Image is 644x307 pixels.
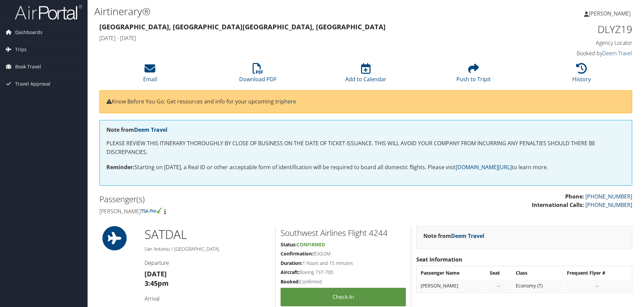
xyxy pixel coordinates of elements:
[106,163,134,171] strong: Reminder:
[423,232,484,240] strong: Note from
[281,278,300,285] strong: Booked:
[15,4,82,20] img: airportal-logo.png
[589,10,631,17] span: [PERSON_NAME]
[15,75,51,92] span: Travel Approval
[281,227,406,239] h2: Southwest Airlines Flight 4244
[281,269,299,275] strong: Aircraft:
[106,126,167,133] strong: Note from
[94,4,456,19] h1: Airtinerary®
[512,280,563,292] td: Economy (T)
[144,226,270,243] h1: SAT DAL
[281,288,406,306] a: Check-in
[106,97,625,106] p: Know Before You Go: Get resources and info for your upcoming trip
[416,256,462,263] strong: Seat Information
[281,260,302,266] strong: Duration:
[281,241,297,248] strong: Status:
[456,163,512,171] a: [DOMAIN_NAME][URL]
[281,269,406,276] h5: Boeing 737-700
[602,50,632,57] a: Deem Travel
[507,50,632,57] h4: Booked by
[585,193,632,200] a: [PHONE_NUMBER]
[15,24,42,41] span: Dashboards
[144,246,270,252] h5: San Antonio / [GEOGRAPHIC_DATA]
[106,163,625,172] p: Starting on [DATE], a Real ID or other acceptable form of identification will be required to boar...
[15,58,41,75] span: Book Travel
[141,208,163,214] img: tsa-precheck.png
[297,241,325,248] span: Confirmed
[585,201,632,209] a: [PHONE_NUMBER]
[507,22,632,36] h1: DLYZ19
[486,267,512,279] th: Seat
[144,259,270,267] h4: Departure
[99,193,361,205] h2: Passenger(s)
[281,250,406,257] h5: B3GI2M
[512,267,563,279] th: Class
[106,139,625,156] p: PLEASE REVIEW THIS ITINERARY THOROUGHLY BY CLOSE OF BUSINESS ON THE DATE OF TICKET ISSUANCE. THIS...
[15,41,27,58] span: Trips
[417,280,486,292] td: [PERSON_NAME]
[584,3,637,24] a: [PERSON_NAME]
[572,67,591,83] a: History
[284,98,296,105] a: here
[99,22,386,31] strong: [GEOGRAPHIC_DATA], [GEOGRAPHIC_DATA] [GEOGRAPHIC_DATA], [GEOGRAPHIC_DATA]
[417,267,486,279] th: Passenger Name
[134,126,167,133] a: Deem Travel
[451,232,484,240] a: Deem Travel
[567,283,628,289] div: --
[239,67,277,83] a: Download PDF
[507,39,632,47] h4: Agency Locator
[563,267,631,279] th: Frequent Flyer #
[345,67,386,83] a: Add to Calendar
[99,208,361,215] h4: [PERSON_NAME]
[456,67,491,83] a: Push to Tripit
[144,269,167,278] strong: [DATE]
[281,260,406,267] h5: 1 hours and 15 minutes
[99,34,496,42] h4: [DATE] - [DATE]
[490,283,508,289] div: --
[565,193,584,200] strong: Phone:
[144,295,270,302] h4: Arrival
[281,278,406,285] h5: Confirmed
[532,201,584,209] strong: International Calls:
[281,250,313,257] strong: Confirmation:
[143,67,157,83] a: Email
[144,279,169,288] strong: 3:45pm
